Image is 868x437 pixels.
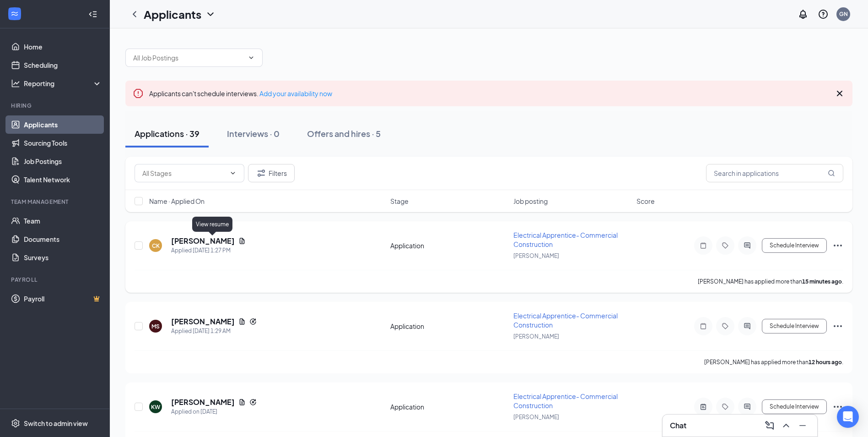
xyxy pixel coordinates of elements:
[513,311,618,329] span: Electrical Apprentice- Commercial Construction
[24,419,88,428] div: Switch to admin view
[135,128,199,139] div: Applications · 39
[11,79,20,88] svg: Analysis
[24,79,102,88] div: Reporting
[720,403,731,410] svg: Tag
[171,407,257,416] div: Applied on [DATE]
[837,406,859,428] div: Open Intercom Messenger
[129,9,140,20] svg: ChevronLeft
[779,418,793,433] button: ChevronUp
[513,392,618,410] span: Electrical Apprentice- Commercial Construction
[698,403,709,410] svg: ActiveNote
[152,242,160,250] div: CK
[698,242,709,249] svg: Note
[832,240,843,251] svg: Ellipses
[390,402,508,411] div: Application
[390,241,508,250] div: Application
[795,418,810,433] button: Minimize
[513,197,548,206] span: Job posting
[24,38,102,56] a: Home
[762,418,777,433] button: ComposeMessage
[259,89,332,98] a: Add your availability now
[238,237,246,245] svg: Document
[742,403,753,410] svg: ActiveChat
[149,89,332,98] span: Applicants can't schedule interviews.
[24,152,102,170] a: Job Postings
[720,242,731,249] svg: Tag
[88,10,97,19] svg: Collapse
[238,318,246,325] svg: Document
[24,134,102,152] a: Sourcing Tools
[171,327,257,336] div: Applied [DATE] 1:29 AM
[249,399,257,406] svg: Reapply
[832,401,843,412] svg: Ellipses
[144,6,201,22] h1: Applicants
[142,168,226,178] input: All Stages
[781,420,792,431] svg: ChevronUp
[133,88,144,99] svg: Error
[248,54,255,61] svg: ChevronDown
[149,197,205,206] span: Name · Applied On
[636,197,655,206] span: Score
[390,322,508,331] div: Application
[133,53,244,63] input: All Job Postings
[834,88,845,99] svg: Cross
[11,102,100,109] div: Hiring
[11,276,100,284] div: Payroll
[513,231,618,248] span: Electrical Apprentice- Commercial Construction
[171,246,246,255] div: Applied [DATE] 1:27 PM
[171,236,235,246] h5: [PERSON_NAME]
[24,290,102,308] a: PayrollCrown
[238,399,246,406] svg: Document
[809,359,842,366] b: 12 hours ago
[248,164,295,182] button: Filter Filters
[249,318,257,325] svg: Reapply
[670,421,686,431] h3: Chat
[256,168,267,179] svg: Filter
[764,420,775,431] svg: ComposeMessage
[704,358,843,366] p: [PERSON_NAME] has applied more than .
[229,169,237,177] svg: ChevronDown
[10,9,19,18] svg: WorkstreamLogo
[742,322,753,330] svg: ActiveChat
[513,414,559,421] span: [PERSON_NAME]
[839,10,848,18] div: GN
[24,230,102,248] a: Documents
[390,197,409,206] span: Stage
[513,333,559,340] span: [PERSON_NAME]
[762,399,827,414] button: Schedule Interview
[802,278,842,285] b: 15 minutes ago
[762,238,827,253] button: Schedule Interview
[24,248,102,267] a: Surveys
[24,56,102,74] a: Scheduling
[762,319,827,333] button: Schedule Interview
[797,420,808,431] svg: Minimize
[151,403,160,411] div: KW
[832,321,843,332] svg: Ellipses
[706,164,843,182] input: Search in applications
[151,322,160,330] div: MS
[24,212,102,230] a: Team
[307,128,381,139] div: Offers and hires · 5
[227,128,280,139] div: Interviews · 0
[192,217,232,232] div: View resume
[698,322,709,330] svg: Note
[742,242,753,249] svg: ActiveChat
[698,278,843,285] p: [PERSON_NAME] has applied more than .
[24,115,102,134] a: Applicants
[720,322,731,330] svg: Tag
[24,170,102,189] a: Talent Network
[828,169,835,177] svg: MagnifyingGlass
[513,252,559,259] span: [PERSON_NAME]
[11,198,100,206] div: Team Management
[171,397,235,407] h5: [PERSON_NAME]
[171,317,235,327] h5: [PERSON_NAME]
[798,9,809,20] svg: Notifications
[205,9,216,20] svg: ChevronDown
[818,9,829,20] svg: QuestionInfo
[11,419,20,428] svg: Settings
